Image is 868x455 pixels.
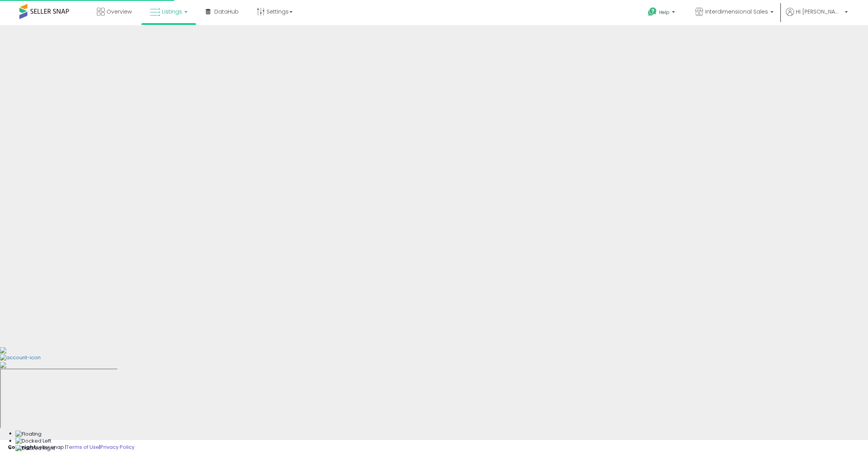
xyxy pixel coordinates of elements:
[642,1,683,25] a: Help
[705,8,768,16] span: Interdimensional Sales
[648,7,657,17] i: Get Help
[107,8,132,16] span: Overview
[659,9,670,16] span: Help
[214,8,239,16] span: DataHub
[15,445,55,452] img: Docked Right
[15,431,41,438] img: Floating
[786,8,848,25] a: Hi [PERSON_NAME]
[796,8,842,16] span: Hi [PERSON_NAME]
[162,8,182,16] span: Listings
[15,438,51,445] img: Docked Left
